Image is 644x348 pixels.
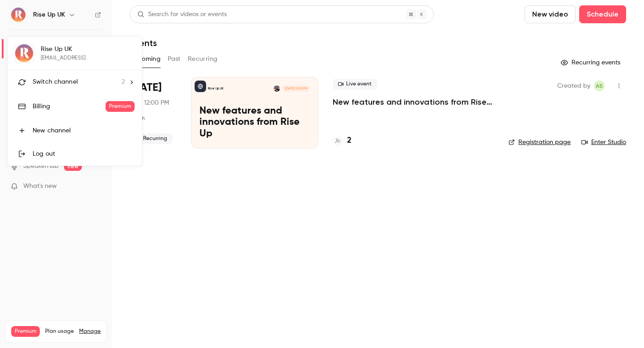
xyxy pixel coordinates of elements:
span: Switch channel [33,77,78,87]
span: 2 [122,77,125,87]
div: Log out [33,149,135,158]
div: Billing [33,102,106,111]
div: New channel [33,126,135,135]
span: Premium [106,101,135,112]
